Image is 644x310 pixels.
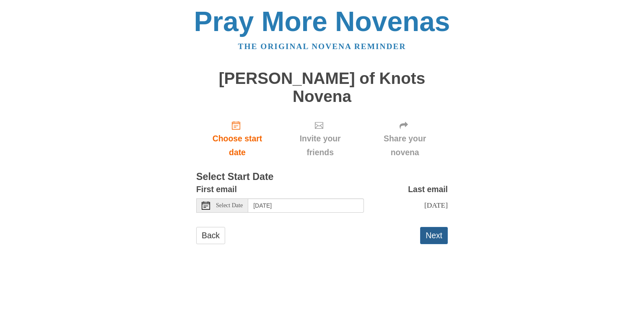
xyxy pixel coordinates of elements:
h3: Select Start Date [196,172,448,182]
a: Choose start date [196,114,278,164]
span: [DATE] [424,201,448,209]
span: Invite your friends [287,132,353,159]
label: Last email [408,182,448,196]
h1: [PERSON_NAME] of Knots Novena [196,70,448,105]
a: Pray More Novenas [194,6,450,37]
a: The original novena reminder [238,42,406,51]
div: Click "Next" to confirm your start date first. [362,114,448,164]
label: First email [196,182,237,196]
span: Select Date [216,203,243,208]
button: Next [420,227,448,244]
div: Click "Next" to confirm your start date first. [278,114,362,164]
span: Share your novena [370,132,439,159]
span: Choose start date [205,132,270,159]
a: Back [196,227,225,244]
